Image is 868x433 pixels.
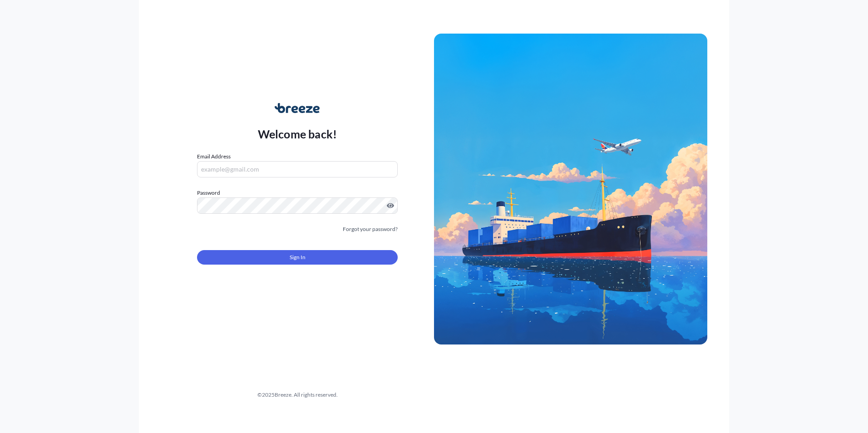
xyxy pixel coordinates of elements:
span: Sign In [290,253,306,262]
button: Show password [387,202,394,209]
input: example@gmail.com [197,161,398,177]
label: Password [197,188,398,197]
label: Email Address [197,152,231,161]
p: Welcome back! [258,127,337,141]
button: Sign In [197,250,398,265]
img: Ship illustration [434,34,707,344]
a: Forgot your password? [343,225,398,234]
div: © 2025 Breeze. All rights reserved. [161,390,434,399]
